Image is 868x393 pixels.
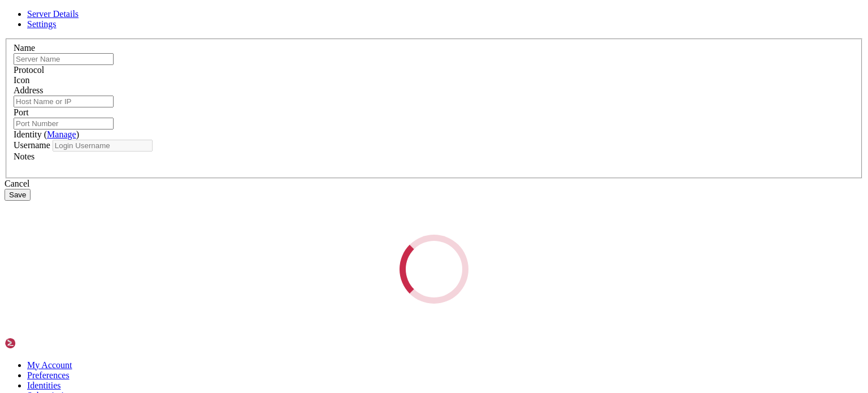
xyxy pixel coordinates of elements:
[289,206,307,215] span: java
[14,118,114,129] input: Port Number
[5,129,721,139] x-row: Last failed login: [DATE] from [TECHNICAL_ID] on ssh:notty
[5,14,721,24] x-row: ec2-user@[TECHNICAL_ID]'s password:
[5,120,721,129] x-row: using rhc at [URL][DOMAIN_NAME]
[5,53,721,62] x-row: # rhc connect --activation-key <key> --organization <org>
[44,129,79,139] span: ( )
[27,9,79,19] a: Server Details
[5,206,721,216] x-row: .pkgs=org.jboss.byteman -D .awt.headless=true --add-exports= .base/[DOMAIN_NAME]=ALL-UNNAMED --ad...
[47,129,76,139] a: Manage
[5,216,721,226] x-row: dd-exports=jdk.unsupported/sun.reflect=ALL-UNNAMED -Dorg.jboss.boot.log.file=/opt/jboss-eap-7.4/s...
[5,254,721,264] x-row: [ec2-user@ip-172-31-45-144 ~]$
[5,139,721,149] x-row: There was 1 failed login attempt since the last successful login.
[14,96,114,107] input: Host Name or IP
[27,381,61,390] a: Identities
[394,228,475,309] div: Loading...
[53,140,153,152] input: Login Username
[316,245,335,254] span: java
[5,110,721,120] x-row: You can learn more about how to register your system
[5,264,721,274] x-row: [ec2-user@ip-172-31-45-144 ~]$
[5,149,721,158] x-row: Last login: [DATE] from [TECHNICAL_ID]
[14,129,79,139] label: Identity
[5,226,721,235] x-row: :/opt/jboss-eap-7.4/standalone/configuration/logging.properties -jar /opt/jboss-eap-7.4/jboss-mod...
[5,24,721,33] x-row: Register this system with Red Hat Insights: rhc connect
[5,81,721,91] x-row: management capabilities on your system.
[5,158,721,168] x-row: [ec2-user@ip-172-31-45-144 ~]$
[14,65,44,75] label: Protocol
[27,19,57,29] a: Settings
[14,107,29,117] label: Port
[14,75,29,85] label: Icon
[5,245,721,254] x-row: ec2-user 805205 805133 0 10:51 pts/2 00:00:00 grep --color=auto
[5,197,721,206] x-row: lis:filecount=5,filesize=3M -Xms1303m -Xmx1303m -XX:MetaspaceSize=96M -XX:MaxMetaspaceSize=256m -...
[27,360,72,370] a: My Account
[5,91,721,101] x-row: View your connected systems at [URL][DOMAIN_NAME]
[14,43,35,53] label: Name
[5,338,70,349] img: Shellngn
[122,206,140,215] span: java
[5,72,721,81] x-row: The rhc client and Red Hat Insights will enable analytics and additional
[14,85,43,95] label: Address
[14,53,114,65] input: Server Name
[5,189,31,201] button: Save
[152,274,157,283] div: (31, 28)
[240,187,258,196] span: java
[5,43,721,53] x-row: Example:
[5,178,721,187] x-row: [ec2-user@ip-172-31-45-144 ~]$ ps -ef | grep java
[5,274,721,283] x-row: [ec2-user@ip-172-31-45-144 ~]$
[27,370,70,380] a: Preferences
[5,179,863,189] div: Cancel
[5,168,721,178] x-row: [ec2-user@ip-172-31-45-144 ~]$
[14,152,34,161] label: Notes
[448,197,466,206] span: java
[14,140,50,150] label: Username
[5,235,721,245] x-row: standalone -Djboss.home.dir=/opt/jboss-eap-7.4 -Djboss.server.base.dir=/opt/jboss-eap-7.4/standalone
[5,5,721,14] x-row: Access denied
[5,187,721,197] x-row: root 28486 1 0 [DATE] ? 00:33:41 -D[Standalone] -server -Xlog:gc*:file=/opt/jboss-eap-7.4/standal...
